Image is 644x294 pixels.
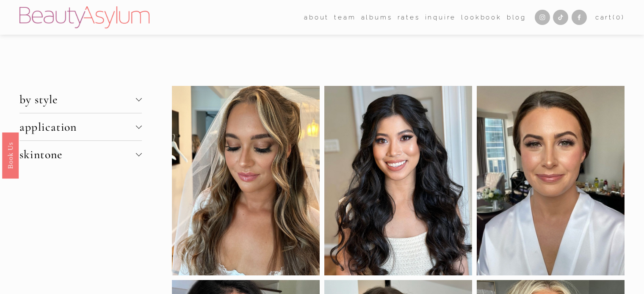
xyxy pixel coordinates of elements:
[304,12,329,23] span: about
[19,147,136,162] span: skintone
[334,12,356,23] span: team
[398,11,420,24] a: Rates
[19,113,142,140] button: application
[19,141,142,168] button: skintone
[461,11,501,24] a: Lookbook
[616,14,622,21] span: 0
[535,10,550,25] a: Instagram
[572,10,587,25] a: Facebook
[304,11,329,24] a: folder dropdown
[19,86,142,113] button: by style
[553,10,568,25] a: TikTok
[595,12,625,23] a: 0 items in cart
[425,11,456,24] a: Inquire
[19,92,136,107] span: by style
[613,14,625,21] span: ( )
[19,120,136,134] span: application
[361,11,392,24] a: albums
[2,132,19,178] a: Book Us
[334,11,356,24] a: folder dropdown
[507,11,526,24] a: Blog
[19,6,149,28] img: Beauty Asylum | Bridal Hair &amp; Makeup Charlotte &amp; Atlanta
